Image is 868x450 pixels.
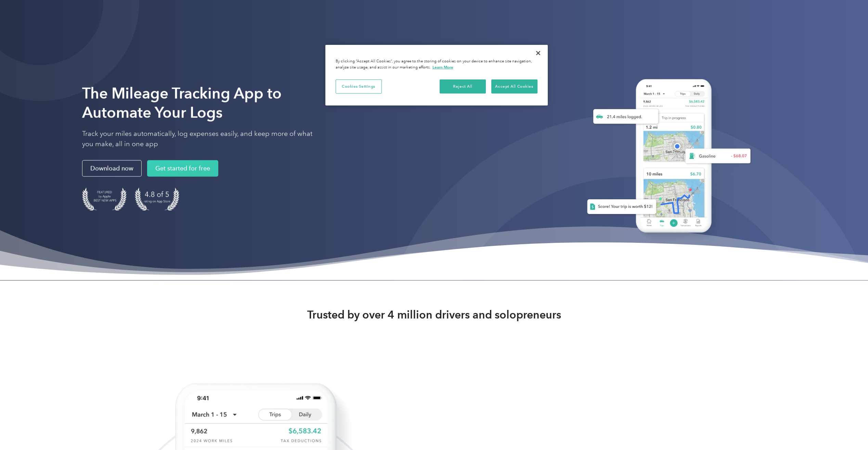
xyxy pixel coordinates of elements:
[147,160,218,177] a: Get started for free
[325,45,548,105] div: Privacy
[82,84,282,122] strong: The Mileage Tracking App to Automate Your Logs
[531,46,546,61] button: Close
[307,308,561,322] strong: Trusted by over 4 million drivers and solopreneurs
[82,188,127,211] img: Badge for Featured by Apple Best New Apps
[440,79,486,94] button: Reject All
[576,72,756,243] img: Everlance, mileage tracker app, expense tracking app
[336,59,537,71] div: By clicking “Accept All Cookies”, you agree to the storing of cookies on your device to enhance s...
[82,129,322,149] p: Track your miles automatically, log expenses easily, and keep more of what you make, all in one app
[135,188,179,211] img: 4.9 out of 5 stars on the app store
[491,79,537,94] button: Accept All Cookies
[336,79,382,94] button: Cookies Settings
[325,45,548,105] div: Cookie banner
[82,160,142,177] a: Download now
[432,65,453,70] a: More information about your privacy, opens in a new tab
